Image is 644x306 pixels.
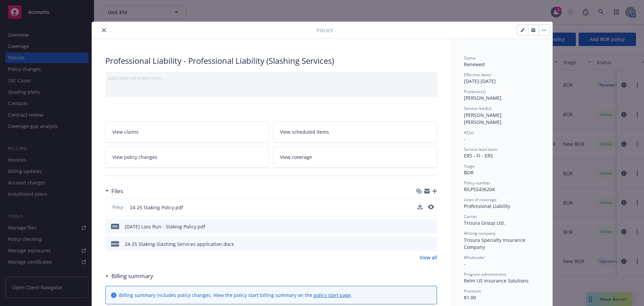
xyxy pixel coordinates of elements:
[119,292,352,299] div: Billing summary includes policy changes. View the policy start billing summary on the .
[420,254,437,261] a: View all
[464,220,505,226] span: Trisura Group Ltd.
[464,130,474,135] span: AC(s)
[273,146,437,168] a: View coverage
[280,128,329,135] span: View scheduled items
[464,277,529,284] span: Relm US Insurance Solutions
[464,105,491,111] span: Service lead(s)
[100,26,108,34] button: close
[464,72,491,78] span: Effective dates
[464,197,497,203] span: Lines of coverage
[105,187,123,195] div: Files
[418,223,423,230] button: download file
[464,89,486,94] span: Producer(s)
[417,204,423,211] button: download file
[464,255,485,260] span: Wholesaler
[280,154,312,161] span: View coverage
[111,187,123,195] h3: Files
[464,203,539,210] div: Professional Liability
[464,112,504,125] span: [PERSON_NAME], [PERSON_NAME]
[105,146,269,168] a: View policy changes
[105,272,153,280] div: Billing summary
[111,224,119,229] span: pdf
[130,204,183,211] span: 24-25 Staking Policy.pdf
[105,55,437,67] div: Professional Liability - Professional Liability (Slashing Services)
[111,272,153,280] h3: Billing summary
[317,27,333,34] span: Policy
[464,237,527,250] span: Trisura Specialty Insurance Company
[417,204,423,209] button: download file
[464,55,476,61] span: Status
[464,294,476,301] span: $1.00
[428,205,434,209] button: preview file
[464,163,475,169] span: Stage
[464,261,466,267] span: -
[464,230,495,236] span: Writing company
[111,204,124,210] span: Policy
[464,136,466,142] span: -
[125,241,234,248] div: 24-25 Staking-Slashing Services application.docx
[125,223,205,230] div: [DATE] Loss Run - Staking Policy.pdf
[418,241,423,248] button: download file
[464,214,477,219] span: Carrier
[464,152,493,159] span: ERS - FI - ERS
[111,241,119,246] span: docx
[428,204,434,211] button: preview file
[464,186,495,192] span: RILPSS436204
[108,75,434,82] div: Add internal notes here...
[464,95,501,101] span: [PERSON_NAME]
[112,128,139,135] span: View claims
[428,241,434,248] button: preview file
[273,121,437,142] a: View scheduled items
[314,292,351,298] a: policy start page
[464,169,474,176] span: BOR
[464,72,539,85] div: [DATE] - [DATE]
[464,146,497,152] span: Service lead team
[464,61,485,68] span: Renewed
[464,180,490,186] span: Policy number
[105,121,269,142] a: View claims
[112,154,157,161] span: View policy changes
[428,223,434,230] button: preview file
[464,271,507,277] span: Program administrator
[464,288,481,294] span: Premium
